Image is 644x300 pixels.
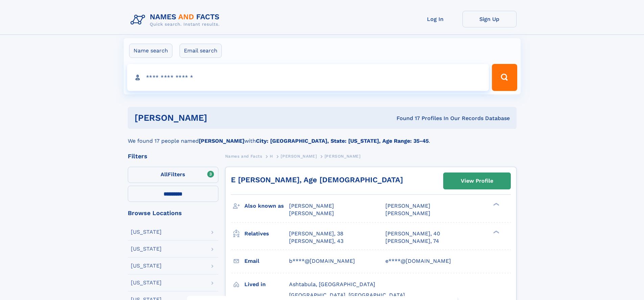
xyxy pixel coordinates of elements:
[244,200,289,212] h3: Also known as
[408,11,462,27] a: Log In
[225,152,262,160] a: Names and Facts
[128,11,225,29] img: Logo Names and Facts
[127,64,489,91] input: search input
[289,237,343,245] a: [PERSON_NAME], 43
[385,230,440,237] a: [PERSON_NAME], 40
[270,154,273,159] span: H
[135,114,302,122] h1: [PERSON_NAME]
[289,203,334,209] span: [PERSON_NAME]
[128,210,218,216] div: Browse Locations
[289,292,405,298] span: [GEOGRAPHIC_DATA], [GEOGRAPHIC_DATA]
[244,255,289,267] h3: Email
[492,64,517,91] button: Search Button
[128,167,218,183] label: Filters
[244,279,289,290] h3: Lived in
[385,237,439,245] a: [PERSON_NAME], 74
[231,176,403,184] a: E [PERSON_NAME], Age [DEMOGRAPHIC_DATA]
[289,210,334,216] span: [PERSON_NAME]
[325,154,361,159] span: [PERSON_NAME]
[492,230,500,234] div: ❯
[199,138,244,144] b: [PERSON_NAME]
[128,129,517,145] div: We found 17 people named with .
[131,229,162,235] div: [US_STATE]
[385,203,430,209] span: [PERSON_NAME]
[244,228,289,239] h3: Relatives
[180,44,222,58] label: Email search
[492,202,500,207] div: ❯
[131,263,162,269] div: [US_STATE]
[281,152,317,160] a: [PERSON_NAME]
[289,230,343,237] a: [PERSON_NAME], 38
[444,173,510,189] a: View Profile
[256,138,429,144] b: City: [GEOGRAPHIC_DATA], State: [US_STATE], Age Range: 35-45
[161,171,168,178] span: All
[302,115,510,122] div: Found 17 Profiles In Our Records Database
[270,152,273,160] a: H
[385,210,430,216] span: [PERSON_NAME]
[131,246,162,252] div: [US_STATE]
[289,281,375,287] span: Ashtabula, [GEOGRAPHIC_DATA]
[462,11,517,27] a: Sign Up
[129,44,172,58] label: Name search
[461,173,493,189] div: View Profile
[131,280,162,285] div: [US_STATE]
[128,153,218,159] div: Filters
[281,154,317,159] span: [PERSON_NAME]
